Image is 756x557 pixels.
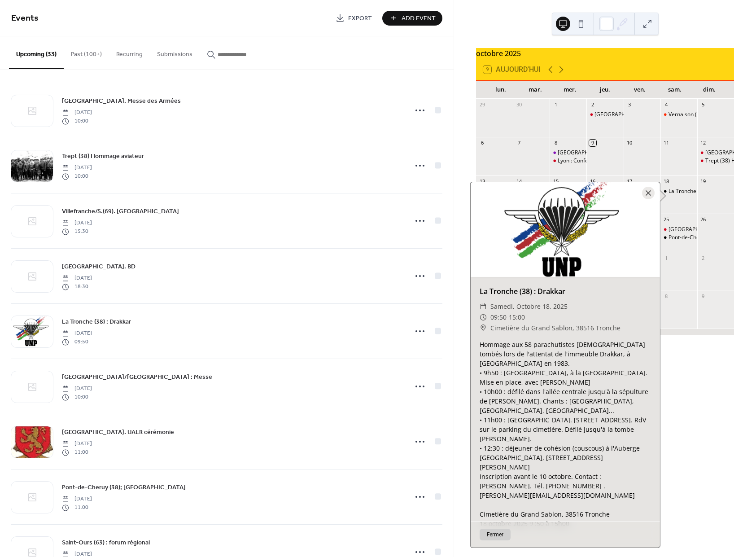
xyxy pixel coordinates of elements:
div: Lyon. Dédicace [586,111,623,118]
span: [DATE] [62,219,92,228]
div: 2 [589,101,596,108]
div: dim. [692,81,727,99]
span: La Tronche (38) : Drakkar [62,318,131,327]
a: [GEOGRAPHIC_DATA]. UALR cérémonie [62,427,174,438]
div: ​ [480,312,487,323]
span: Saint-Ours (63) : forum régional [62,539,150,548]
div: La Tronche (38) : Drakkar [669,188,732,195]
div: 18 [663,178,670,184]
div: 13 [479,178,485,184]
a: [GEOGRAPHIC_DATA]. Messe des Armées [62,96,181,106]
div: La Tronche (38) : Drakkar [660,188,697,195]
div: octobre 2025 [476,48,734,59]
div: ven. [622,81,657,99]
div: sam. [657,81,692,99]
button: Submissions [150,36,200,68]
a: Saint-Ours (63) : forum régional [62,538,150,548]
div: 30 [516,101,522,108]
span: 10:00 [62,117,92,125]
div: ​ [480,323,487,333]
div: mer. [553,81,588,99]
span: [DATE] [62,164,92,172]
a: [GEOGRAPHIC_DATA]. BD [62,262,135,272]
span: Pont-de-Cheruy (38); [GEOGRAPHIC_DATA] [62,483,186,493]
button: Upcoming (33) [9,36,64,69]
div: 19 [700,178,707,184]
div: Vernaison (69) Saint-Michel [660,111,697,118]
a: Trept (38) Hommage aviateur [62,151,144,162]
div: [GEOGRAPHIC_DATA]. Obsèques [558,149,640,157]
div: 7 [516,140,522,146]
div: Lyon. Obsèques [550,149,586,157]
span: [GEOGRAPHIC_DATA]. BD [62,263,135,272]
div: 10 [626,140,633,146]
div: 3 [626,101,633,108]
div: jeu. [588,81,623,99]
div: 1 [663,254,670,261]
div: 14 [516,178,522,184]
a: Export [329,11,379,26]
span: Cimetière du Grand Sablon, 38516 Tronche [490,323,621,333]
div: 9 [589,140,596,146]
div: Hommage aux 58 parachutistes [DEMOGRAPHIC_DATA] tombés lors de l'attentat de l'immeuble Drakkar, ... [471,340,660,538]
span: [DATE] [62,440,92,448]
span: 09:50 [62,338,92,346]
div: ​ [480,301,487,312]
div: La Tronche (38) : Drakkar [471,286,660,297]
span: [DATE] [62,385,92,393]
span: 11:00 [62,448,92,456]
span: 15:00 [509,312,525,323]
span: samedi, octobre 18, 2025 [490,301,568,312]
span: [DATE] [62,275,92,283]
span: Villefranche/S.(69). [GEOGRAPHIC_DATA] [62,207,179,217]
div: [GEOGRAPHIC_DATA]. Dédicace [594,111,675,118]
div: 11 [663,140,670,146]
span: [GEOGRAPHIC_DATA]. UALR cérémonie [62,428,174,438]
div: 1 [552,101,559,108]
a: Pont-de-Cheruy (38); [GEOGRAPHIC_DATA] [62,482,186,493]
span: Export [348,14,372,23]
div: 6 [479,140,485,146]
span: 15:30 [62,228,92,236]
span: 11:00 [62,504,92,512]
div: Lyon. UALR cérémonie [660,226,697,233]
div: 26 [700,216,707,223]
button: Past (100+) [64,36,109,68]
button: Fermer [480,529,511,541]
div: Lyon : Conférence désinformation [558,157,642,165]
a: Villefranche/S.(69). [GEOGRAPHIC_DATA] [62,206,179,217]
div: Lyon : Conférence désinformation [550,157,586,165]
span: [GEOGRAPHIC_DATA]/[GEOGRAPHIC_DATA] : Messe [62,373,212,382]
div: 8 [552,140,559,146]
span: - [507,312,509,323]
span: 18:30 [62,283,92,291]
a: La Tronche (38) : Drakkar [62,317,131,327]
div: 9 [700,293,707,299]
span: [GEOGRAPHIC_DATA]. Messe des Armées [62,97,181,106]
span: Add Event [402,14,436,23]
div: 5 [700,101,707,108]
div: 4 [663,101,670,108]
div: 8 [663,293,670,299]
span: 10:00 [62,393,92,401]
div: 12 [700,140,707,146]
button: Add Event [382,11,442,26]
div: 29 [479,101,485,108]
a: [GEOGRAPHIC_DATA]/[GEOGRAPHIC_DATA] : Messe [62,372,212,382]
div: lun. [483,81,518,99]
div: 2 [700,254,707,261]
span: Trept (38) Hommage aviateur [62,152,144,162]
div: 17 [626,178,633,184]
div: Trept (38) Hommage aviateur [697,157,734,165]
div: Lyon. Messe des Armées [697,149,734,157]
button: Recurring [109,36,150,68]
span: [DATE] [62,496,92,504]
div: Pont-de-Cheruy (38); Drakkar [660,234,697,241]
div: 25 [663,216,670,223]
span: 09:50 [490,312,507,323]
div: mar. [518,81,553,99]
div: 16 [589,178,596,184]
div: 15 [552,178,559,184]
span: [DATE] [62,330,92,338]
